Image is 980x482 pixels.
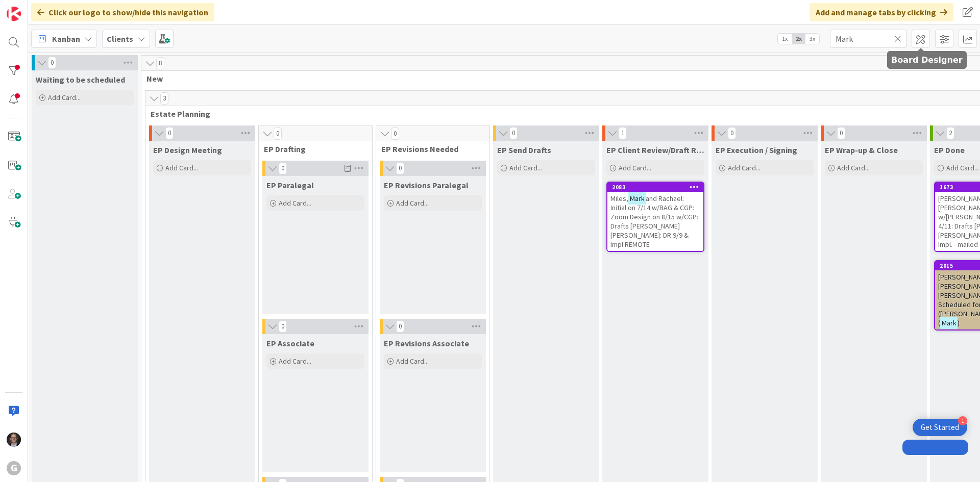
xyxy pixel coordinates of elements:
span: Add Card... [165,163,198,172]
span: 0 [728,127,736,139]
h5: Board Designer [891,55,963,65]
a: 2083Miles,Markand Rachael: Initial on 7/14 w/BAG & CGP: Zoom Design on 8/15 w/CGP: Drafts [PERSON... [606,182,704,252]
span: EP Send Drafts [497,145,551,155]
span: 2x [792,34,805,44]
span: EP Client Review/Draft Review Meeting [606,145,704,155]
span: Add Card... [396,357,429,366]
div: 2083 [612,184,703,191]
span: EP Revisions Paralegal [384,180,469,190]
span: 0 [274,128,282,140]
span: Add Card... [946,163,979,172]
span: 0 [837,127,845,139]
img: JT [7,433,21,447]
b: Clients [107,34,133,44]
span: and Rachael: Initial on 7/14 w/BAG & CGP: Zoom Design on 8/15 w/CGP: Drafts [PERSON_NAME] [PERSON... [610,194,698,249]
span: EP Revisions Needed [381,144,477,154]
span: Add Card... [48,93,81,102]
span: 0 [391,128,399,140]
span: 0 [396,162,404,174]
span: 0 [396,320,404,333]
span: EP Done [934,145,965,155]
div: Open Get Started checklist, remaining modules: 1 [913,419,967,436]
div: 2083Miles,Markand Rachael: Initial on 7/14 w/BAG & CGP: Zoom Design on 8/15 w/CGP: Drafts [PERSON... [607,183,703,251]
span: Waiting to be scheduled [36,74,125,85]
span: 2 [946,127,954,139]
div: Click our logo to show/hide this navigation [31,3,214,21]
span: Add Card... [837,163,870,172]
div: G [7,461,21,475]
span: 1 [619,127,627,139]
span: EP Paralegal [266,180,314,190]
span: Add Card... [728,163,761,172]
span: EP Drafting [264,144,359,154]
mark: Mark [940,317,958,328]
span: 3x [805,34,819,44]
span: Miles, [610,194,628,203]
span: Kanban [52,33,80,45]
input: Quick Filter... [830,30,906,48]
mark: Mark [628,192,646,204]
span: 0 [279,162,287,174]
div: Get Started [921,422,959,433]
span: Add Card... [279,198,311,208]
span: EP Revisions Associate [384,338,469,348]
span: Add Card... [396,198,429,208]
span: EP Execution / Signing [716,145,797,155]
span: Add Card... [619,163,651,172]
span: EP Design Meeting [153,145,222,155]
span: 0 [165,127,174,139]
span: 1x [778,34,792,44]
img: Visit kanbanzone.com [7,7,21,21]
span: EP Wrap-up & Close [825,145,898,155]
span: 8 [156,57,164,69]
span: 0 [279,320,287,333]
span: 0 [509,127,518,139]
div: Add and manage tabs by clicking [810,3,953,21]
span: 3 [160,92,168,105]
span: 0 [48,57,56,69]
span: ) [958,318,960,327]
span: Add Card... [509,163,542,172]
div: 1 [958,416,967,425]
span: EP Associate [266,338,314,348]
div: 2083 [607,183,703,192]
span: Add Card... [279,357,311,366]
